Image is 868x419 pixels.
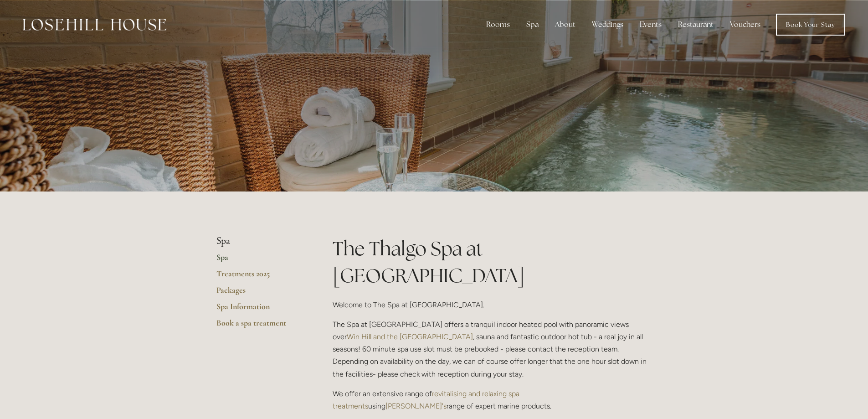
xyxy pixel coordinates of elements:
div: Events [632,16,669,34]
p: Welcome to The Spa at [GEOGRAPHIC_DATA]. [333,299,652,311]
h1: The Thalgo Spa at [GEOGRAPHIC_DATA] [333,235,652,289]
a: Book a spa treatment [216,318,303,334]
a: [PERSON_NAME]'s [385,402,447,410]
li: Spa [216,235,303,247]
a: Treatments 2025 [216,269,303,285]
div: Weddings [585,16,631,34]
p: The Spa at [GEOGRAPHIC_DATA] offers a tranquil indoor heated pool with panoramic views over , sau... [333,318,652,380]
img: Losehill House [23,19,166,31]
p: We offer an extensive range of using range of expert marine products. [333,388,652,412]
a: Book Your Stay [776,14,845,36]
div: Rooms [479,16,517,34]
a: Spa [216,252,303,269]
div: Restaurant [671,16,721,34]
a: Packages [216,285,303,301]
a: Vouchers [723,16,768,34]
a: Win Hill and the [GEOGRAPHIC_DATA] [347,332,473,341]
div: About [548,16,583,34]
a: Spa Information [216,301,303,318]
div: Spa [519,16,546,34]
